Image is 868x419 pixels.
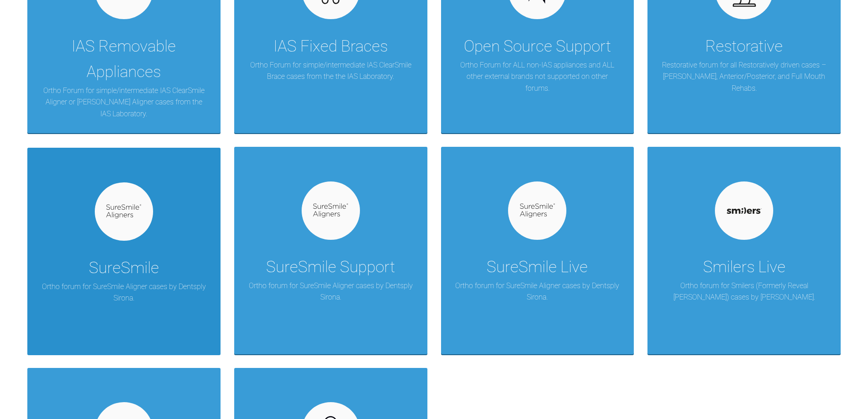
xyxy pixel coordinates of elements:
img: suresmile.935bb804.svg [106,204,141,218]
p: Ortho Forum for simple/intermediate IAS ClearSmile Aligner or [PERSON_NAME] Aligner cases from th... [41,85,207,120]
div: SureSmile Support [266,254,395,280]
a: SureSmileOrtho forum for SureSmile Aligner cases by Dentsply Sirona. [27,147,221,354]
div: IAS Fixed Braces [273,34,388,59]
p: Ortho forum for SureSmile Aligner cases by Dentsply Sirona. [455,280,621,303]
div: Open Source Support [464,34,611,59]
div: IAS Removable Appliances [41,34,207,85]
img: smilers.ad3bdde1.svg [727,207,762,214]
p: Ortho Forum for simple/intermediate IAS ClearSmile Brace cases from the the IAS Laboratory. [248,59,414,83]
p: Ortho forum for SureSmile Aligner cases by Dentsply Sirona. [41,281,207,304]
a: SureSmile LiveOrtho forum for SureSmile Aligner cases by Dentsply Sirona. [441,147,634,354]
p: Restorative forum for all Restoratively driven cases – [PERSON_NAME], Anterior/Posterior, and Ful... [661,59,827,94]
p: Ortho Forum for ALL non-IAS appliances and ALL other external brands not supported on other forums. [455,59,621,94]
p: Ortho forum for SureSmile Aligner cases by Dentsply Sirona. [248,280,414,303]
div: Restorative [705,34,783,59]
a: Smilers LiveOrtho forum for Smilers (Formerly Reveal [PERSON_NAME]) cases by [PERSON_NAME]. [647,147,841,354]
div: SureSmile [89,255,159,281]
p: Ortho forum for Smilers (Formerly Reveal [PERSON_NAME]) cases by [PERSON_NAME]. [661,280,827,303]
div: SureSmile Live [487,254,588,280]
img: suresmile.935bb804.svg [520,203,555,217]
a: SureSmile SupportOrtho forum for SureSmile Aligner cases by Dentsply Sirona. [234,147,427,354]
div: Smilers Live [703,254,786,280]
img: suresmile.935bb804.svg [313,203,348,217]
